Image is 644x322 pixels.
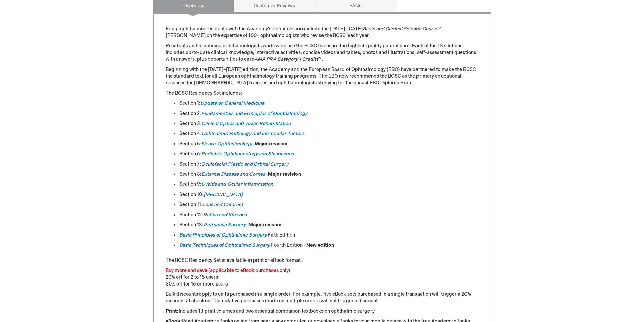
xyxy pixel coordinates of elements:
[166,43,479,63] p: Residents and practicing ophthalmologists worldwide use the BCSC to ensure the highest-quality pa...
[266,232,268,238] em: ,
[200,100,264,106] a: Update on General Medicine
[179,171,479,178] li: Section 8: –
[201,121,291,126] a: Clinical Optics and Vision Rehabilitation
[179,201,479,208] li: Section 11:
[179,232,266,238] a: Basic Principles of Ophthalmic Surgery
[179,110,479,117] li: Section 2:
[179,141,479,147] li: Section 5: –
[179,242,271,248] em: ,
[179,222,479,228] li: Section 13: –
[179,242,479,249] li: Fourth Edition –
[179,212,479,218] li: Section 12:
[179,130,479,137] li: Section 4:
[179,161,479,168] li: Section 7:
[201,171,265,177] a: External Disease and Cornea
[179,242,269,248] a: Basic Techniques of Ophthalmic Surgery
[166,26,479,39] p: Equip ophthalmic residents with the Academy’s definitive curriculum: the [DATE]-[DATE] ™. [PERSON...
[254,56,318,62] em: AMA PRA Category 1 Credits
[166,268,290,273] font: Buy more and save (applicable to eBook purchases only)
[166,308,178,314] strong: Print:
[201,141,252,147] a: Neuro-Ophthalmology
[203,212,247,218] a: Retina and Vitreous
[346,32,348,36] sup: ®
[201,131,304,137] a: Ophthalmic Pathology and Intraocular Tumors
[204,222,246,228] a: Refractive Surgery
[248,222,281,228] strong: Major revision
[363,26,438,32] em: Basic and Clinical Science Course
[179,232,479,239] li: Fifth Edition
[204,192,243,197] a: [MEDICAL_DATA]
[202,202,243,207] a: Lens and Cataract
[166,308,479,315] p: Includes 13 print volumes and two essential companion textbooks on ophthalmic surgery.
[179,181,479,188] li: Section 9:
[255,141,287,147] strong: Major revision
[201,151,294,157] a: Pediatric Ophthalmology and Strabismus
[306,242,334,248] strong: New edition
[166,66,479,86] p: Beginning with the [DATE]–[DATE] edition, the Academy and the European Board of Ophthalmology (EB...
[201,181,273,187] a: Uveitis and Ocular Inflammation
[179,100,479,107] li: Section 1:
[166,90,479,97] p: The BCSC Residency Set includes:
[201,110,307,116] a: Fundamentals and Principles of Ophthalmology
[166,291,479,304] p: Bulk discounts apply to units purchased in a single order. For example, five eBook sets purchased...
[179,151,479,157] li: Section 6:
[179,120,479,127] li: Section 3:
[268,171,301,177] strong: Major revision
[201,161,288,167] a: Oculofacial Plastic and Orbital Surgery
[166,257,479,264] p: The BCSC Residency Set is available in print or eBook format.
[179,191,479,198] li: Section 10:
[166,267,479,288] p: 20% off for 2 to 15 users 30% off for 16 or more users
